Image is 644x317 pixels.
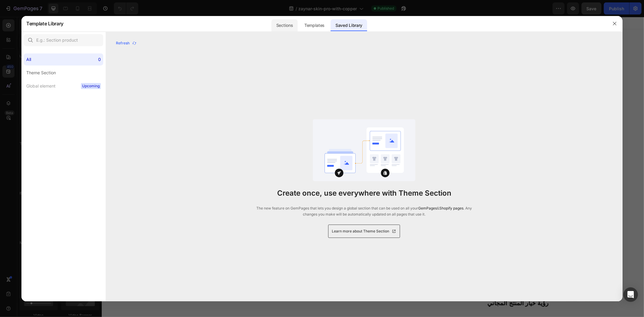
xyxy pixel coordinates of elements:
div: 13 [247,44,256,51]
h1: زاينار™ مع تقنية النحاس – أحذية بريفوت للتأريض والراحة المتكاملة [276,82,452,114]
img: save library [313,119,415,181]
div: 26 [276,44,288,51]
p: Second [308,53,322,61]
div: Theme Section [26,69,56,76]
div: Templates [300,19,329,31]
div: Refresh [116,40,137,46]
span: GemPages [418,206,437,210]
button: Refresh [116,39,137,47]
legend: اللون [436,134,447,142]
div: Open Intercom Messenger [623,287,638,302]
div: All [26,56,31,63]
button: Kite : Free Gift & Discount [329,207,399,222]
div: Saved Library [331,19,367,31]
strong: يجب عليك إضافة المنتج الذي اخترته لحملة 1 مقابل 1 إلى سلة التسوق الخاصة بك. بمجرد إضافته إلى سلة ... [286,264,447,290]
img: CMn-lpTL4P8CEAE=.png [334,211,341,218]
div: Kite : Free Gift & Discount [346,211,395,217]
span: Shopify pages [439,206,463,210]
div: 0 [98,56,101,63]
p: Minute [276,53,288,61]
a: Learn more about Theme Section [328,225,400,238]
input: E.g.: Section product [24,34,103,46]
h2: Template Library [26,16,63,31]
strong: 500+ !تقييمات موثوقة [409,116,452,121]
p: The new feature on GemPages that lets you design a global section that can be used on all your & ... [256,205,472,217]
strong: كيف تعمل حملة اشترِ واحدًا واحصل على الثاني مجانًا؟ [296,249,447,257]
pre: 50% off [276,73,297,81]
p: Hour [247,53,256,61]
span: Learn more about Theme Section [332,228,389,234]
div: Sections [271,19,298,31]
h1: Create once, use everywhere with Theme Section [277,188,451,198]
div: 26 [308,44,322,51]
span: Upcoming [81,83,101,89]
div: Global element [26,82,56,90]
legend: مقاس الحذاء [421,163,447,172]
div: 00 [220,44,228,51]
p: Day [220,53,228,61]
